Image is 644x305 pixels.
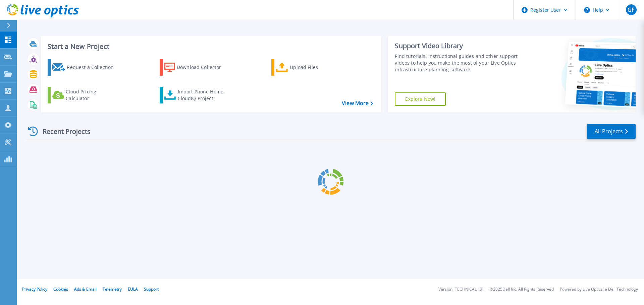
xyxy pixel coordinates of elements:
div: Upload Files [290,61,343,74]
a: Upload Files [271,59,346,76]
a: Request a Collection [48,59,122,76]
a: All Projects [587,124,636,139]
a: Ads & Email [74,286,97,292]
a: Explore Now! [395,92,446,106]
a: Download Collector [160,59,234,76]
div: Recent Projects [26,123,100,140]
a: Cookies [53,286,68,292]
div: Import Phone Home CloudIQ Project [178,88,230,102]
a: Support [144,286,159,292]
h3: Start a New Project [48,43,373,50]
li: Version: [TECHNICAL_ID] [438,287,484,292]
a: View More [342,100,373,106]
div: Download Collector [177,61,230,74]
li: © 2025 Dell Inc. All Rights Reserved [490,287,554,292]
div: Cloud Pricing Calculator [66,88,119,102]
a: EULA [128,286,138,292]
div: Support Video Library [395,42,521,50]
a: Privacy Policy [22,286,47,292]
div: Request a Collection [67,61,120,74]
a: Telemetry [103,286,122,292]
a: Cloud Pricing Calculator [48,87,122,103]
li: Powered by Live Optics, a Dell Technology [560,287,638,292]
span: GF [628,7,634,12]
div: Find tutorials, instructional guides and other support videos to help you make the most of your L... [395,53,521,73]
